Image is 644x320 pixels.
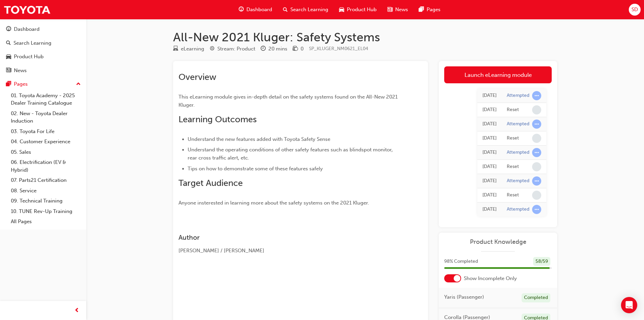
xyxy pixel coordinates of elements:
div: 20 mins [268,45,287,53]
div: Wed Mar 12 2025 15:08:24 GMT+1100 (Australian Eastern Daylight Time) [482,177,497,185]
span: news-icon [387,5,392,14]
span: learningRecordVerb_NONE-icon [532,162,541,171]
span: Yaris (Passenger) [444,293,484,301]
span: guage-icon [6,26,11,33]
span: learningRecordVerb_NONE-icon [532,191,541,200]
span: Search Learning [290,6,328,14]
div: Thu May 08 2025 14:22:15 GMT+1000 (Australian Eastern Standard Time) [482,120,497,128]
span: target-icon [210,46,215,52]
span: car-icon [339,5,344,14]
span: learningRecordVerb_NONE-icon [532,105,541,114]
span: up-icon [76,80,81,89]
span: SD [631,6,638,14]
span: Target Audience [178,178,243,188]
span: learningRecordVerb_ATTEMPT-icon [532,148,541,157]
div: Reset [507,107,519,113]
span: car-icon [6,54,11,60]
span: Learning Outcomes [178,114,257,125]
span: search-icon [6,40,11,46]
span: learningRecordVerb_ATTEMPT-icon [532,120,541,129]
h1: All-New 2021 Kluger: Safety Systems [173,30,557,45]
a: Search Learning [3,37,84,49]
a: Dashboard [3,23,84,36]
div: Reset [507,164,519,170]
span: News [395,6,408,14]
div: News [14,67,27,74]
div: Attempted [507,121,529,127]
div: Type [173,45,204,53]
div: 58 / 59 [533,257,550,266]
a: 01. Toyota Academy - 2025 Dealer Training Catalogue [8,90,84,108]
span: prev-icon [74,306,79,315]
div: Attempted [507,149,529,156]
span: Understand the operating conditions of other safety features such as blindspot monitor, rear cros... [188,147,394,161]
div: eLearning [181,45,204,53]
span: learningRecordVerb_ATTEMPT-icon [532,91,541,100]
a: 08. Service [8,186,84,196]
div: Stream [210,45,255,53]
span: Understand the new features added with Toyota Safety Sense [188,136,330,142]
div: Duration [261,45,287,53]
span: Pages [427,6,440,14]
span: Tips on how to demonstrate some of these features safely [188,166,323,172]
a: news-iconNews [382,3,413,17]
div: Attempted [507,178,529,184]
span: learningRecordVerb_NONE-icon [532,134,541,143]
div: Price [293,45,304,53]
div: Open Intercom Messenger [621,297,637,313]
div: Search Learning [14,39,51,47]
a: 09. Technical Training [8,196,84,206]
span: This eLearning module gives in-depth detail on the safety systems found on the All-New 2021 Kluger. [178,94,399,108]
div: Mon Mar 17 2025 12:32:20 GMT+1100 (Australian Eastern Daylight Time) [482,149,497,156]
a: 03. Toyota For Life [8,126,84,137]
button: DashboardSearch LearningProduct HubNews [3,22,84,78]
div: Dashboard [14,25,40,33]
h3: Author [178,234,398,241]
a: All Pages [8,216,84,227]
a: guage-iconDashboard [233,3,278,17]
span: 98 % Completed [444,258,478,265]
span: guage-icon [239,5,244,14]
span: Anyone insterested in learning more about the safety systems on the 2021 Kluger. [178,200,369,206]
a: News [3,64,84,77]
span: learningRecordVerb_ATTEMPT-icon [532,205,541,214]
a: 06. Electrification (EV & Hybrid) [8,157,84,175]
span: search-icon [283,5,288,14]
span: Product Hub [347,6,377,14]
div: Product Hub [14,53,44,61]
div: Completed [522,293,550,302]
a: search-iconSearch Learning [278,3,334,17]
div: [PERSON_NAME] / [PERSON_NAME] [178,247,398,255]
a: 02. New - Toyota Dealer Induction [8,108,84,126]
span: Show Incomplete Only [464,275,517,282]
button: Pages [3,78,84,90]
div: Attempted [507,92,529,99]
span: money-icon [293,46,298,52]
span: news-icon [6,68,11,74]
div: Stream: Product [217,45,255,53]
span: pages-icon [419,5,424,14]
span: learningResourceType_ELEARNING-icon [173,46,178,52]
div: Reset [507,135,519,142]
a: 10. TUNE Rev-Up Training [8,206,84,217]
a: Product Knowledge [444,238,552,246]
span: Dashboard [246,6,272,14]
a: pages-iconPages [413,3,446,17]
div: Thu May 08 2025 14:22:14 GMT+1000 (Australian Eastern Standard Time) [482,134,497,142]
img: Trak [3,2,51,17]
div: Reset [507,192,519,198]
div: Wed Mar 12 2025 15:08:23 GMT+1100 (Australian Eastern Daylight Time) [482,191,497,199]
a: 05. Sales [8,147,84,157]
a: 04. Customer Experience [8,136,84,147]
span: Overview [178,72,216,82]
div: Wed Jun 25 2025 13:04:58 GMT+1000 (Australian Eastern Standard Time) [482,92,497,100]
span: clock-icon [261,46,266,52]
div: Mon Feb 03 2025 12:18:20 GMT+1100 (Australian Eastern Daylight Time) [482,206,497,213]
div: Mon Mar 17 2025 12:32:19 GMT+1100 (Australian Eastern Daylight Time) [482,163,497,171]
a: Launch eLearning module [444,66,552,83]
div: Attempted [507,206,529,213]
div: Pages [14,80,28,88]
span: learningRecordVerb_ATTEMPT-icon [532,176,541,186]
